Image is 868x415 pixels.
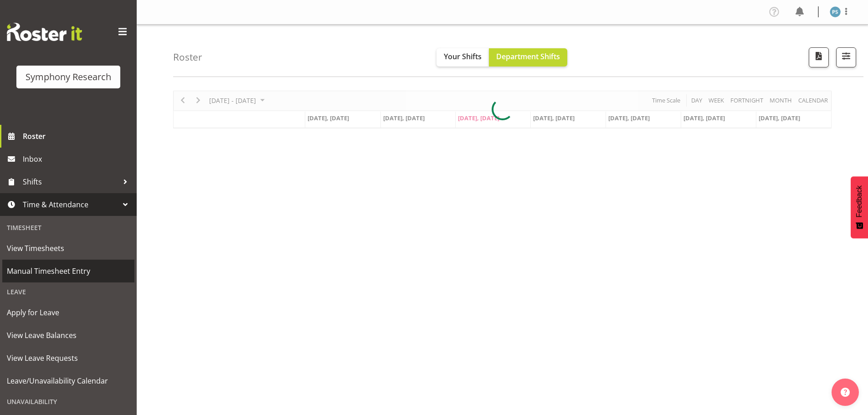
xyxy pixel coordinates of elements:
[489,48,567,67] button: Department Shifts
[2,369,134,392] a: Leave/Unavailability Calendar
[23,198,118,211] span: Time & Attendance
[2,237,134,260] a: View Timesheets
[437,48,489,67] button: Your Shifts
[2,324,134,347] a: View Leave Balances
[2,218,134,237] div: Timesheet
[830,6,841,17] img: paul-s-stoneham1982.jpg
[841,388,850,397] img: help-xxl-2.png
[7,23,82,41] img: Rosterit website logo
[26,70,111,84] div: Symphony Research
[23,152,132,166] span: Inbox
[7,374,130,388] span: Leave/Unavailability Calendar
[444,51,482,61] span: Your Shifts
[2,282,134,301] div: Leave
[836,47,856,67] button: Filter Shifts
[496,51,560,61] span: Department Shifts
[2,260,134,282] a: Manual Timesheet Entry
[173,52,202,62] h4: Roster
[809,47,829,67] button: Download a PDF of the roster according to the set date range.
[2,301,134,324] a: Apply for Leave
[23,129,132,143] span: Roster
[7,351,130,365] span: View Leave Requests
[7,264,130,278] span: Manual Timesheet Entry
[23,175,118,189] span: Shifts
[2,392,134,411] div: Unavailability
[7,328,130,342] span: View Leave Balances
[855,185,863,217] span: Feedback
[7,306,130,319] span: Apply for Leave
[7,241,130,255] span: View Timesheets
[851,176,868,238] button: Feedback - Show survey
[2,347,134,369] a: View Leave Requests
